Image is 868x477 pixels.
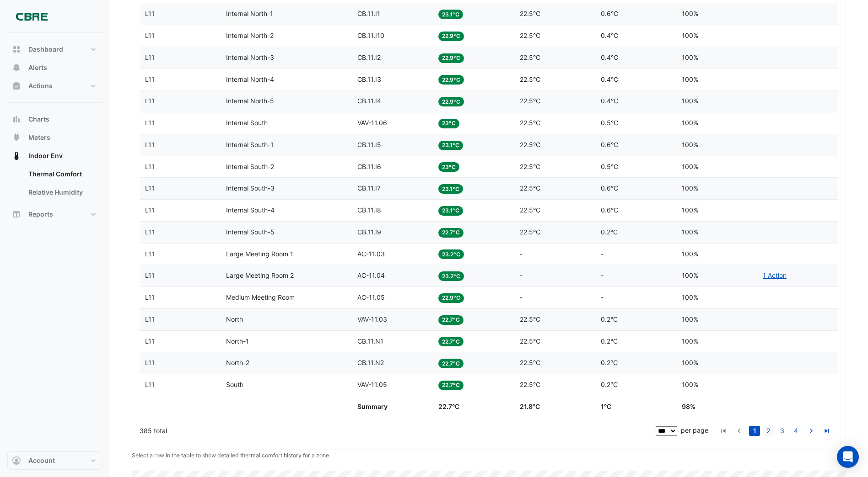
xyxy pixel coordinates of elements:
[226,75,274,83] span: Internal North-4
[145,163,155,170] span: L11
[837,446,859,468] div: Open Intercom Messenger
[763,426,774,436] a: 2
[601,250,604,258] span: -
[438,162,459,172] span: 23°C
[601,359,618,366] span: 0.2°C
[520,359,540,366] span: 22.5°C
[357,163,381,170] span: CB.11.I6
[226,119,268,127] span: Internal South
[12,63,21,72] app-icon: Alerts
[682,97,698,105] span: 100%
[21,183,102,201] a: Relative Humidity
[520,75,540,83] span: 22.5°C
[28,151,63,160] span: Indoor Env
[520,97,540,105] span: 22.5°C
[438,249,464,259] span: 23.2°C
[520,315,540,323] span: 22.5°C
[145,75,155,83] span: L11
[145,271,155,279] span: L11
[601,119,618,127] span: 0.5°C
[682,75,698,83] span: 100%
[145,293,155,301] span: L11
[12,133,21,142] app-icon: Meters
[357,293,385,301] span: AC-11.05
[776,426,787,436] a: 3
[145,53,155,61] span: L11
[28,45,63,54] span: Dashboard
[7,147,102,165] button: Indoor Env
[145,206,155,214] span: L11
[226,271,294,279] span: Large Meeting Room 2
[7,165,102,205] div: Indoor Env
[226,53,274,61] span: Internal North-3
[682,271,698,279] span: 100%
[520,53,540,61] span: 22.5°C
[357,32,384,39] span: CB.11.I10
[357,53,381,61] span: CB.11.I2
[21,165,102,183] a: Thermal Comfort
[12,115,21,124] app-icon: Charts
[357,119,387,127] span: VAV-11.06
[682,403,695,410] span: 98%
[789,426,803,436] li: page 4
[520,381,540,388] span: 22.5°C
[438,381,464,390] span: 22.7°C
[7,40,102,58] button: Dashboard
[601,141,618,148] span: 0.6°C
[357,206,381,214] span: CB.11.I8
[132,452,329,459] small: Select a row in the table to show detailed thermal comfort history for a zone
[357,381,387,388] span: VAV-11.05
[601,32,618,39] span: 0.4°C
[601,206,618,214] span: 0.6°C
[601,337,618,345] span: 0.2°C
[520,119,540,127] span: 22.5°C
[682,315,698,323] span: 100%
[682,381,698,388] span: 100%
[520,228,540,236] span: 22.5°C
[357,75,381,83] span: CB.11.I3
[357,141,381,148] span: CB.11.I5
[28,133,50,142] span: Meters
[682,293,698,301] span: 100%
[601,381,618,388] span: 0.2°C
[357,359,384,366] span: CB.11.N2
[226,228,275,236] span: Internal South-5
[145,97,155,105] span: L11
[226,293,295,301] span: Medium Meeting Room
[357,315,387,323] span: VAV-11.03
[438,293,464,303] span: 22.9°C
[226,141,274,148] span: Internal South-1
[28,456,55,465] span: Account
[681,426,708,434] span: per page
[438,119,459,128] span: 23°C
[775,426,789,436] li: page 3
[438,75,464,85] span: 22.9°C
[520,250,523,258] span: -
[7,128,102,147] button: Meters
[145,250,155,258] span: L11
[357,184,381,192] span: CB.11.I7
[7,110,102,128] button: Charts
[357,402,427,412] div: Summary
[520,293,523,301] span: -
[226,206,275,214] span: Internal South-4
[790,426,801,436] a: 4
[718,426,729,436] a: go to first page
[733,426,744,436] a: go to previous page
[12,81,21,90] app-icon: Actions
[682,32,698,39] span: 100%
[226,359,249,366] span: North-2
[520,184,540,192] span: 22.5°C
[601,228,618,236] span: 0.2°C
[357,97,381,105] span: CB.11.I4
[28,210,53,219] span: Reports
[748,426,761,436] li: page 1
[357,271,385,279] span: AC-11.04
[682,228,698,236] span: 100%
[145,228,155,236] span: L11
[438,206,463,216] span: 23.1°C
[806,426,817,436] a: go to next page
[682,337,698,345] span: 100%
[226,315,243,323] span: North
[28,81,53,90] span: Actions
